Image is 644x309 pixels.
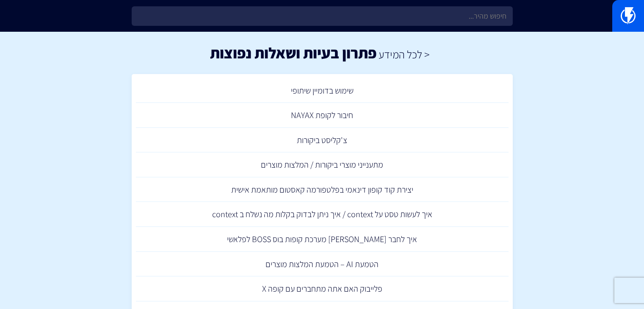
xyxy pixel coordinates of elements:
[136,202,509,227] a: איך לעשות טסט על context / איך ניתן לבדוק בקלות מה נשלח ב context
[136,227,509,252] a: איך לחבר [PERSON_NAME] מערכת קופות בוס BOSS לפלאשי
[210,44,376,61] h1: פתרון בעיות ושאלות נפוצות
[136,78,509,103] a: שימוש בדומיין שיתופי
[136,128,509,153] a: צ'קליסט ביקורות
[136,103,509,128] a: חיבור לקופת NAYAX
[136,152,509,177] a: מתענייני מוצרי ביקורות / המלצות מוצרים
[136,177,509,202] a: יצירת קוד קופון דינאמי בפלטפורמה קאסטום מותאמת אישית
[136,276,509,301] a: פלייבוק האם אתה מתחברים עם קופה X
[379,47,430,61] a: < לכל המידע
[132,6,513,26] input: חיפוש מהיר...
[136,252,509,277] a: הטמעת AI – הטמעת המלצות מוצרים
